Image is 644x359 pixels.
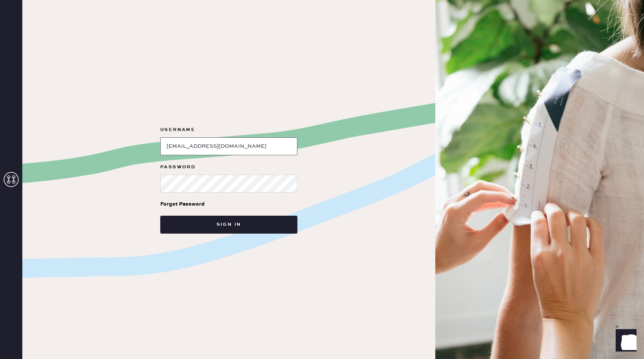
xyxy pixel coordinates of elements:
[160,216,297,234] button: Sign in
[160,193,205,216] a: Forgot Password
[609,325,641,358] iframe: Front Chat
[160,137,297,155] input: e.g. john@doe.com
[160,200,205,208] div: Forgot Password
[160,125,297,134] label: Username
[160,163,297,172] label: Password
